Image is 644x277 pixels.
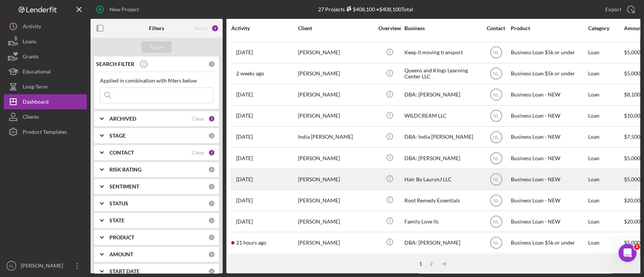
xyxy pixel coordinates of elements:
span: $8,100 [624,91,640,98]
div: Loan [588,169,623,189]
text: NL [493,156,499,161]
div: Loan [588,211,623,231]
div: [PERSON_NAME] [298,64,373,84]
div: Business Loan $5k or under [511,64,586,84]
div: Clients [23,109,39,126]
div: 1 [208,115,215,122]
time: 2025-09-10 19:26 [236,197,253,204]
div: [PERSON_NAME] [298,85,373,105]
span: $5,000 [624,70,640,77]
b: Filters [149,25,164,31]
div: 0 [208,166,215,173]
div: 0 [208,200,215,207]
div: Loan [588,106,623,126]
div: Loan [588,127,623,147]
button: Clients [4,109,87,124]
b: STAGE [109,133,126,139]
b: SENTIMENT [109,184,139,190]
div: Reset [195,25,207,31]
time: 2025-09-05 16:47 [236,70,264,77]
time: 2025-09-16 23:05 [236,134,253,140]
div: Apply [150,41,164,53]
div: Loan [588,190,623,210]
b: CONTACT [109,150,134,156]
text: NL [493,135,499,140]
a: Loans [4,34,87,49]
div: DBA: [PERSON_NAME] [404,148,480,168]
div: Loan [588,85,623,105]
iframe: Intercom live chat [618,244,636,262]
b: STATUS [109,200,128,207]
div: Business Loan - NEW [511,106,586,126]
text: NL [493,71,499,77]
div: [PERSON_NAME] [298,211,373,231]
span: $20,000 [624,218,643,225]
div: Root Remedy Essentials [404,190,480,210]
div: 0 [208,234,215,241]
a: Activity [4,19,87,34]
time: 2025-09-15 21:52 [236,49,253,55]
div: Category [588,25,623,31]
div: [PERSON_NAME] [298,233,373,253]
div: 0 [208,183,215,190]
div: 27 Projects • $408,100 Total [318,6,413,12]
button: Long-Term [4,79,87,94]
text: NL [493,198,499,203]
div: Clear [192,116,204,122]
div: [PERSON_NAME] [298,148,373,168]
div: Loan [588,43,623,63]
text: NL [493,92,499,98]
div: India [PERSON_NAME] [298,127,373,147]
div: Loan [588,233,623,253]
b: AMOUNT [109,251,133,257]
div: [PERSON_NAME] [298,190,373,210]
div: Dashboard [23,94,49,111]
div: Queens and KIngs Learning Center LLC [404,64,480,84]
div: [PERSON_NAME] Valley [298,254,373,274]
div: 0 [208,217,215,224]
time: 2025-09-16 16:12 [236,155,253,161]
div: Activity [231,25,297,31]
b: STATE [109,217,124,223]
div: Business Loan $5k or under [511,233,586,253]
time: 2025-09-17 21:37 [236,240,266,246]
div: Business Loan - NEW [511,127,586,147]
div: [PERSON_NAME] [19,258,68,275]
div: 0 [208,251,215,258]
button: Export [598,2,640,17]
b: START DATE [109,268,140,274]
div: Educational [23,64,51,81]
span: $10,000 [624,112,643,119]
div: Keep it moving transport [404,43,480,63]
div: Loans [23,34,36,51]
span: $20,000 [624,197,643,204]
div: Business Loan - NEW [511,211,586,231]
button: Dashboard [4,94,87,109]
b: PRODUCT [109,234,134,240]
time: 2025-09-17 16:53 [236,219,253,225]
span: $5,000 [624,176,640,182]
text: NL [493,113,499,119]
div: Dv Heat [404,254,480,274]
div: 0 [208,268,215,275]
div: DBA: [PERSON_NAME] [404,85,480,105]
button: New Project [91,2,146,17]
div: Loan [588,64,623,84]
div: Applied in combination with filters below [100,78,213,84]
div: DBA: [PERSON_NAME] [404,233,480,253]
button: Educational [4,64,87,79]
div: Grants [23,49,38,66]
span: $5,000 [624,155,640,161]
div: Business [404,25,480,31]
div: $408,100 [345,6,375,12]
div: 1 [415,261,426,267]
div: 1 [208,149,215,156]
div: Activity [23,19,41,36]
div: 0 [208,61,215,67]
text: NL [493,219,499,224]
div: Business Loan - NEW [511,169,586,189]
span: $5,000 [624,239,640,246]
